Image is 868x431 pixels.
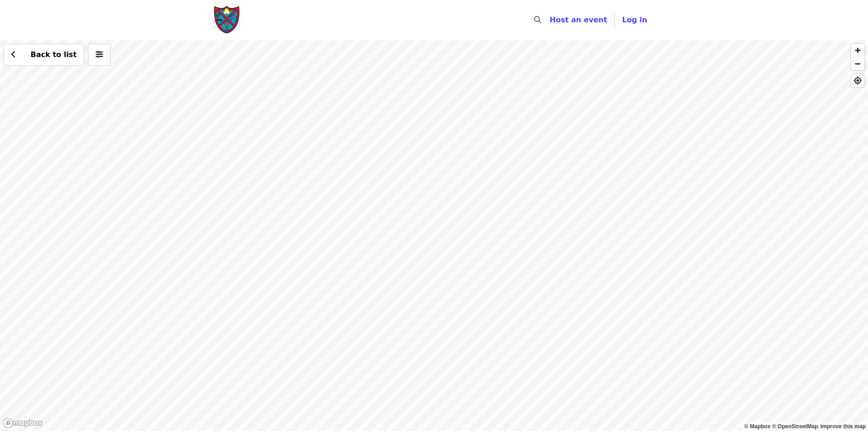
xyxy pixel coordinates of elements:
[534,16,541,24] i: search icon
[11,50,16,59] i: chevron-left icon
[550,16,607,24] a: Host an event
[851,44,864,57] button: Zoom In
[821,423,866,430] a: Map feedback
[31,50,77,59] span: Back to list
[96,50,103,59] i: sliders-h icon
[547,9,554,31] input: Search
[851,57,864,70] button: Zoom Out
[622,16,647,24] span: Log in
[4,44,84,66] button: Back to list
[851,74,864,87] button: Find My Location
[214,5,241,35] img: Society of St. Andrew - Home
[3,418,43,428] a: Mapbox logo
[615,11,654,29] button: Log in
[772,423,818,430] a: OpenStreetMap
[745,423,771,430] a: Mapbox
[88,44,111,66] button: More filters (0 selected)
